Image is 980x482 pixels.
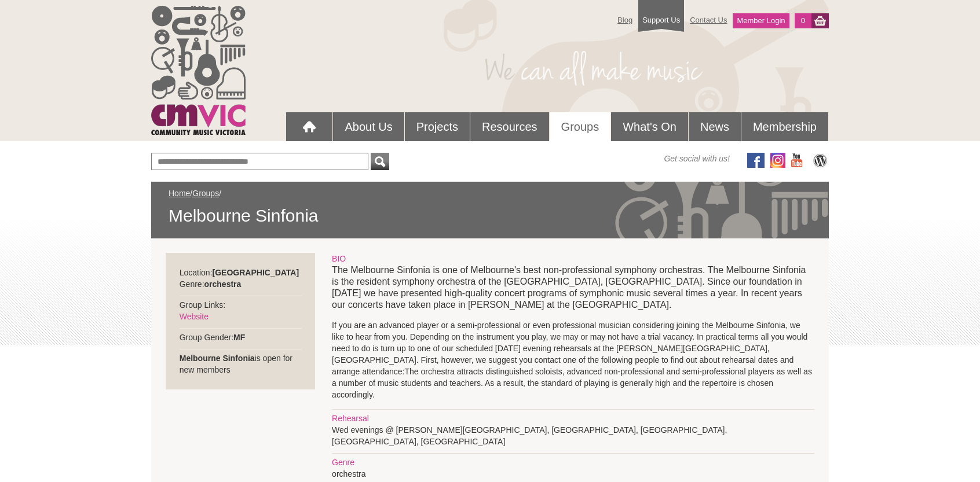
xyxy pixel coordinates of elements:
a: Blog [612,10,638,30]
img: icon-instagram.png [770,153,785,168]
div: Location: Genre: Group Links: Group Gender: is open for new members [166,253,316,389]
p: If you are an advanced player or a semi-professional or even professional musician considering jo... [332,319,814,400]
a: Resources [470,112,549,141]
a: Membership [741,112,828,141]
strong: MF [233,333,245,342]
span: Get social with us! [664,153,730,164]
a: 0 [795,13,811,28]
a: What's On [611,112,688,141]
a: Website [180,312,209,321]
a: News [689,112,741,141]
div: BIO [332,253,814,264]
div: Rehearsal [332,413,814,424]
a: About Us [333,112,404,141]
a: Member Login [733,13,789,28]
a: Home [169,189,190,198]
strong: Melbourne Sinfonia [180,354,255,363]
div: / / [169,187,811,227]
span: Melbourne Sinfonia [169,205,811,227]
strong: [GEOGRAPHIC_DATA] [213,268,299,277]
a: Groups [550,112,611,141]
p: The Melbourne Sinfonia is one of Melbourne's best non-professional symphony orchestras. The Melbo... [332,264,814,311]
strong: orchestra [204,279,242,289]
a: Groups [192,189,219,198]
a: Contact Us [684,10,733,30]
div: Genre [332,457,814,468]
a: Projects [405,112,470,141]
img: cmvic_logo.png [151,6,246,135]
img: CMVic Blog [811,153,829,168]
